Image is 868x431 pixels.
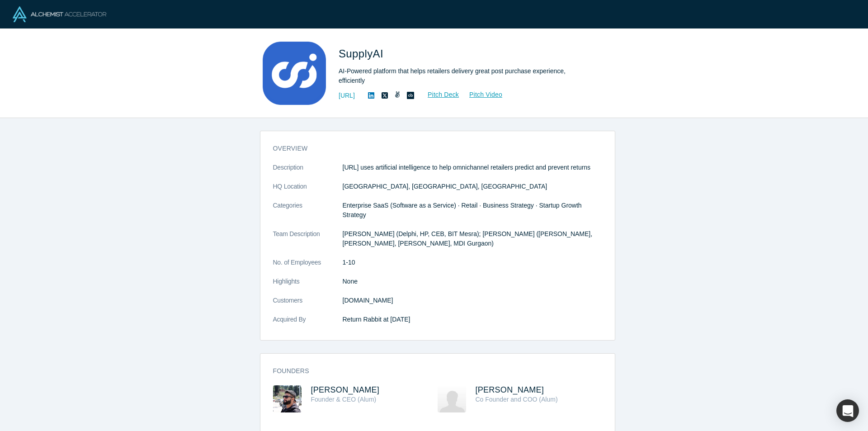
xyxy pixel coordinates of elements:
a: Pitch Deck [418,90,459,100]
dt: Customers [273,296,343,315]
a: [PERSON_NAME] [476,385,544,394]
dt: Team Description [273,229,343,258]
img: Gurudatt Bhobe's Profile Image [438,385,466,412]
a: Pitch Video [459,90,503,100]
p: [PERSON_NAME] (Delphi, HP, CEB, BIT Mesra); [PERSON_NAME] ([PERSON_NAME], [PERSON_NAME], [PERSON_... [343,229,602,248]
div: AI-Powered platform that helps retailers delivery great post purchase experience, efficiently [339,66,592,85]
dt: Categories [273,201,343,229]
a: [PERSON_NAME] [311,385,380,394]
span: Co Founder and COO (Alum) [476,396,558,403]
dt: Description [273,163,343,182]
img: Karthik Sridhar's Profile Image [273,385,302,412]
span: Founder & CEO (Alum) [311,396,377,403]
dt: Acquired By [273,315,343,334]
dd: [GEOGRAPHIC_DATA], [GEOGRAPHIC_DATA], [GEOGRAPHIC_DATA] [343,182,602,191]
img: SupplyAI's Logo [263,42,326,105]
dt: No. of Employees [273,258,343,277]
p: None [343,277,602,286]
img: Alchemist Logo [13,6,106,22]
h3: Founders [273,366,590,376]
p: [URL] uses artificial intelligence to help omnichannel retailers predict and prevent returns [343,163,602,172]
dd: [DOMAIN_NAME] [343,296,602,305]
span: SupplyAI [339,47,387,60]
dd: Return Rabbit at [DATE] [343,315,602,324]
dt: HQ Location [273,182,343,201]
dt: Highlights [273,277,343,296]
dd: 1-10 [343,258,602,267]
h3: overview [273,144,590,153]
span: Enterprise SaaS (Software as a Service) · Retail · Business Strategy · Startup Growth Strategy [343,202,582,218]
a: [URL] [339,91,355,100]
